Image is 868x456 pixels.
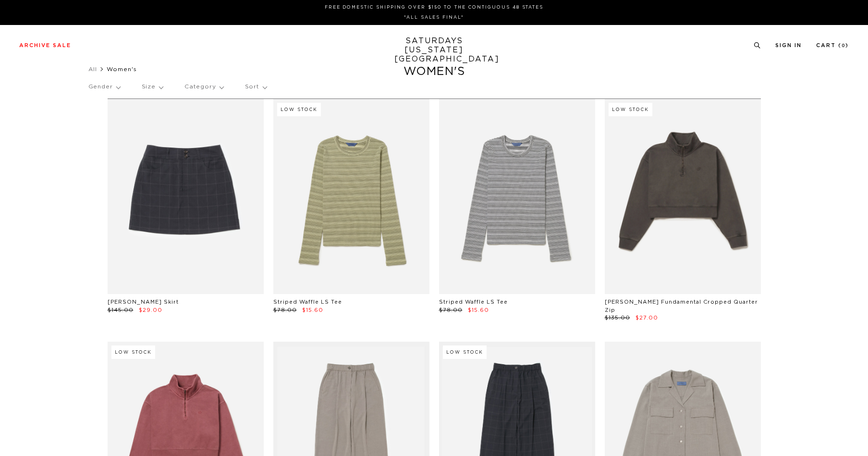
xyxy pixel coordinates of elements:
p: Category [184,76,223,98]
small: 0 [842,44,845,48]
div: Low Stock [443,345,487,359]
span: $78.00 [439,308,463,313]
p: Gender [88,76,120,98]
div: Low Stock [277,103,321,116]
span: $15.60 [302,308,323,313]
p: FREE DOMESTIC SHIPPING OVER $150 TO THE CONTIGUOUS 48 STATES [23,4,845,11]
div: Low Stock [609,103,652,116]
span: $145.00 [108,308,134,313]
a: [PERSON_NAME] Skirt [108,299,179,305]
span: Women's [107,66,137,72]
a: Sign In [775,43,802,48]
span: $29.00 [139,308,162,313]
a: Striped Waffle LS Tee [273,299,342,305]
span: $15.60 [468,308,489,313]
a: SATURDAYS[US_STATE][GEOGRAPHIC_DATA] [394,37,474,64]
p: *ALL SALES FINAL* [23,14,845,21]
span: $27.00 [636,315,658,320]
a: [PERSON_NAME] Fundamental Cropped Quarter Zip [605,299,758,313]
a: Cart (0) [816,43,849,48]
a: All [88,66,97,72]
a: Archive Sale [19,43,71,48]
span: $135.00 [605,315,630,320]
span: $78.00 [273,308,297,313]
a: Striped Waffle LS Tee [439,299,508,305]
p: Size [142,76,163,98]
p: Sort [245,76,267,98]
div: Low Stock [111,345,155,359]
